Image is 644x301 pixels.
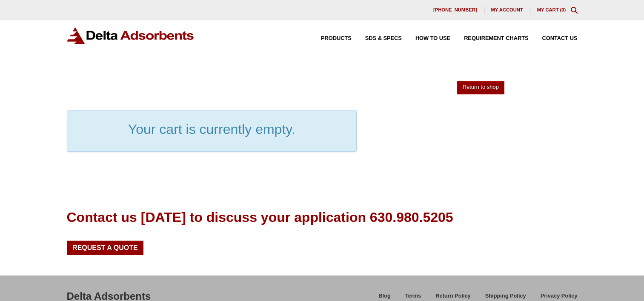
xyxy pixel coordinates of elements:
[321,36,352,41] span: Products
[450,36,528,41] a: Requirement Charts
[378,293,390,299] span: Blog
[542,36,578,41] span: Contact Us
[67,208,453,227] div: Contact us [DATE] to discuss your application 630.980.5205
[537,7,566,12] a: My Cart (0)
[561,7,564,12] span: 0
[541,293,578,299] span: Privacy Policy
[415,36,450,41] span: How to Use
[365,36,402,41] span: SDS & SPECS
[67,110,357,152] div: Your cart is currently empty.
[464,36,528,41] span: Requirement Charts
[433,8,477,12] span: [PHONE_NUMBER]
[352,36,402,41] a: SDS & SPECS
[67,27,195,44] img: Delta Adsorbents
[457,81,504,94] a: Return to shop
[491,8,523,12] span: My account
[72,244,138,251] span: Request a Quote
[435,293,471,299] span: Return Policy
[426,7,484,14] a: [PHONE_NUMBER]
[405,293,421,299] span: Terms
[402,36,450,41] a: How to Use
[571,7,578,14] div: Toggle Modal Content
[529,36,578,41] a: Contact Us
[485,293,526,299] span: Shipping Policy
[67,241,144,255] a: Request a Quote
[307,36,352,41] a: Products
[484,7,530,14] a: My account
